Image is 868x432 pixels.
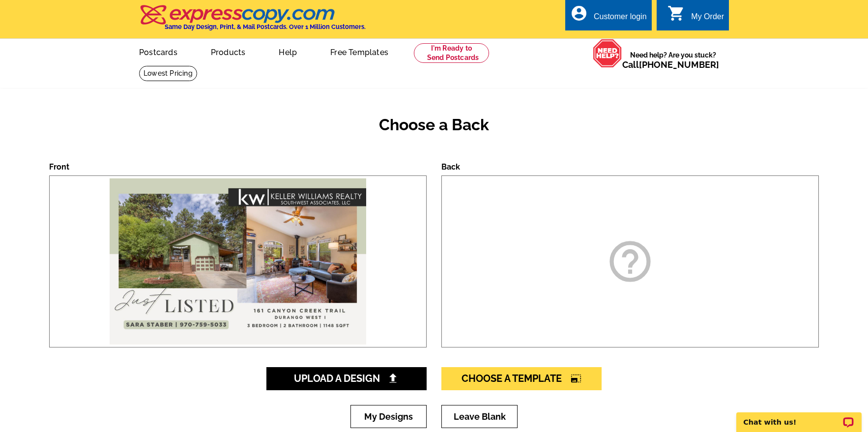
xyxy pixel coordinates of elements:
a: Same Day Design, Print, & Mail Postcards. Over 1 Million Customers. [139,12,366,30]
span: Upload A Design [294,373,400,384]
div: My Order [691,12,724,26]
a: Help [263,40,313,63]
a: [PHONE_NUMBER] [639,59,719,70]
img: help [593,39,622,68]
label: Back [441,162,460,172]
iframe: LiveChat chat widget [730,401,868,432]
i: help_outline [606,237,655,286]
a: Leave Blank [441,405,518,428]
img: large-thumb.jpg [107,176,369,347]
a: shopping_cart My Order [667,11,724,23]
a: account_circle Customer login [570,11,647,23]
a: Products [195,40,261,63]
a: Choose A Templatephoto_size_select_large [441,367,602,390]
a: Upload A Design [266,367,427,390]
i: photo_size_select_large [571,374,581,383]
a: Free Templates [315,40,404,63]
span: Need help? Are you stuck? [622,50,724,70]
a: My Designs [350,405,427,428]
span: Call [622,59,719,70]
i: account_circle [570,4,588,22]
a: Postcards [123,40,193,63]
div: Customer login [594,12,647,26]
label: Front [49,162,69,172]
h2: Choose a Back [49,115,819,134]
h4: Same Day Design, Print, & Mail Postcards. Over 1 Million Customers. [165,23,366,30]
span: Choose A Template [462,373,581,384]
i: shopping_cart [667,4,685,22]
